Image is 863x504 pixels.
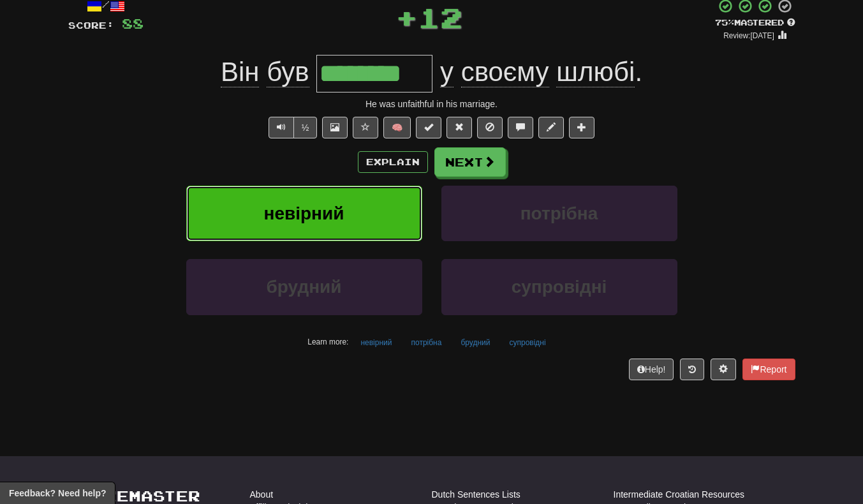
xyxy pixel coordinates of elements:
button: Add to collection (alt+a) [569,117,594,138]
span: потрiбна [520,204,598,223]
span: Він [221,57,260,87]
button: Edit sentence (alt+d) [538,117,564,138]
button: брудний [454,333,497,352]
small: Review: [DATE] [723,31,774,40]
button: Report [742,359,795,380]
button: Next [434,147,506,177]
span: супровідні [512,277,607,297]
button: Discuss sentence (alt+u) [508,117,533,138]
span: . [432,57,642,87]
span: у [440,57,454,87]
div: Text-to-speech controls [266,117,318,138]
button: Reset to 0% Mastered (alt+r) [446,117,472,138]
span: невірний [264,204,344,223]
button: Set this sentence to 100% Mastered (alt+m) [416,117,441,138]
span: 88 [122,15,144,31]
span: брудний [266,277,341,297]
span: Open feedback widget [9,487,106,500]
button: Favorite sentence (alt+f) [353,117,378,138]
button: потрiбна [404,333,449,352]
button: супровідні [502,333,552,352]
button: потрiбна [441,186,677,241]
a: Intermediate Croatian Resources [614,488,744,501]
button: Explain [358,151,428,173]
a: Dutch Sentences Lists [432,488,520,501]
button: невірний [186,186,422,241]
span: Score: [68,20,114,31]
div: Mastered [715,17,795,29]
button: Play sentence audio (ctl+space) [269,117,294,138]
span: був [267,57,309,87]
button: Show image (alt+x) [322,117,348,138]
button: невірний [353,333,399,352]
button: 🧠 [383,117,411,138]
button: брудний [186,259,422,315]
span: шлюбі [556,57,635,87]
span: своєму [461,57,549,87]
a: About [250,488,274,501]
button: супровідні [441,259,677,315]
span: 75 % [715,17,734,27]
button: ½ [293,117,318,138]
button: Ignore sentence (alt+i) [477,117,503,138]
button: Round history (alt+y) [680,359,704,380]
div: He was unfaithful in his marriage. [68,98,795,110]
a: Clozemaster [68,488,200,504]
small: Learn more: [307,337,348,346]
button: Help! [629,359,674,380]
span: 12 [418,1,462,33]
